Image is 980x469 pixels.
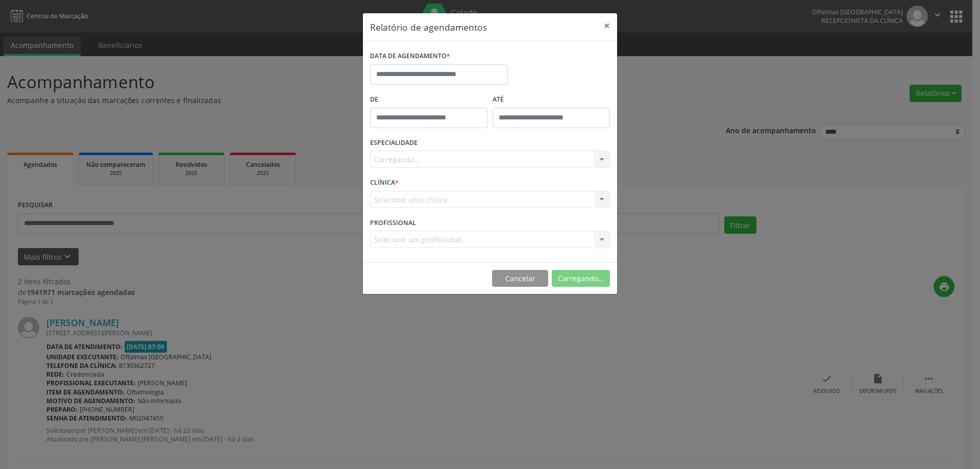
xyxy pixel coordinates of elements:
[493,92,610,108] label: ATÉ
[370,20,487,34] h5: Relatório de agendamentos
[370,48,450,64] label: DATA DE AGENDAMENTO
[552,270,610,287] button: Carregando...
[370,215,416,231] label: PROFISSIONAL
[370,175,399,191] label: CLÍNICA
[370,135,418,151] label: ESPECIALIDADE
[597,13,617,38] button: Close
[370,92,487,108] label: De
[492,270,548,287] button: Cancelar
